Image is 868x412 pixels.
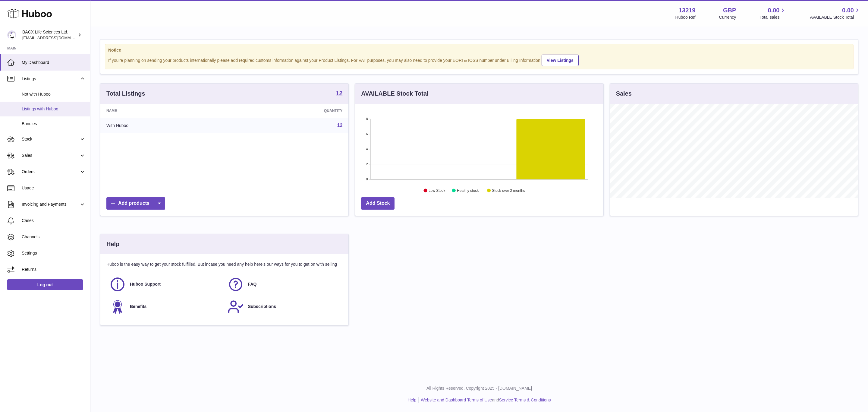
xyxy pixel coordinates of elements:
[228,276,340,293] a: FAQ
[492,189,525,193] text: Stock over 2 months
[366,132,368,136] text: 6
[231,104,348,118] th: Quantity
[106,90,145,98] h3: Total Listings
[336,90,342,96] strong: 12
[7,279,83,290] a: Log out
[366,117,368,121] text: 8
[22,91,86,97] span: Not with Huboo
[679,6,696,14] strong: 13219
[22,106,86,112] span: Listings with Huboo
[106,261,342,267] p: Huboo is the easy way to get your stock fulfilled. But incase you need any help here's our ways f...
[248,281,257,287] span: FAQ
[361,90,428,98] h3: AVAILABLE Stock Total
[248,304,276,309] span: Subscriptions
[22,29,77,41] div: BACX Life Sciences Ltd.
[106,197,165,210] a: Add products
[100,104,231,118] th: Name
[616,90,632,98] h3: Sales
[542,55,579,66] a: View Listings
[366,177,368,181] text: 0
[108,54,850,66] div: If you're planning on sending your products internationally please add required customs informati...
[22,234,86,240] span: Channels
[22,153,79,158] span: Sales
[130,281,161,287] span: Huboo Support
[100,118,231,133] td: With Huboo
[759,14,786,20] span: Total sales
[7,30,16,40] img: internalAdmin-13219@internal.huboo.com
[366,147,368,151] text: 4
[228,299,340,315] a: Subscriptions
[361,197,395,210] a: Add Stock
[842,6,854,14] span: 0.00
[22,121,86,127] span: Bundles
[22,136,79,142] span: Stock
[109,299,222,315] a: Benefits
[419,397,551,403] li: and
[108,47,850,53] strong: Notice
[421,398,492,402] a: Website and Dashboard Terms of Use
[95,385,863,391] p: All Rights Reserved. Copyright 2025 - [DOMAIN_NAME]
[810,14,861,20] span: AVAILABLE Stock Total
[22,169,79,175] span: Orders
[106,240,119,248] h3: Help
[719,14,736,20] div: Currency
[337,123,343,128] a: 12
[109,276,222,293] a: Huboo Support
[22,267,86,272] span: Returns
[22,76,79,82] span: Listings
[22,185,86,191] span: Usage
[22,35,89,40] span: [EMAIL_ADDRESS][DOMAIN_NAME]
[810,6,861,20] a: 0.00 AVAILABLE Stock Total
[759,6,786,20] a: 0.00 Total sales
[457,189,479,193] text: Healthy stock
[429,189,445,193] text: Low Stock
[22,60,86,65] span: My Dashboard
[366,162,368,166] text: 2
[22,201,79,207] span: Invoicing and Payments
[768,6,780,14] span: 0.00
[130,304,146,309] span: Benefits
[336,90,342,97] a: 12
[675,14,696,20] div: Huboo Ref
[499,398,551,402] a: Service Terms & Conditions
[22,218,86,223] span: Cases
[408,398,417,402] a: Help
[22,250,86,256] span: Settings
[723,6,736,14] strong: GBP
